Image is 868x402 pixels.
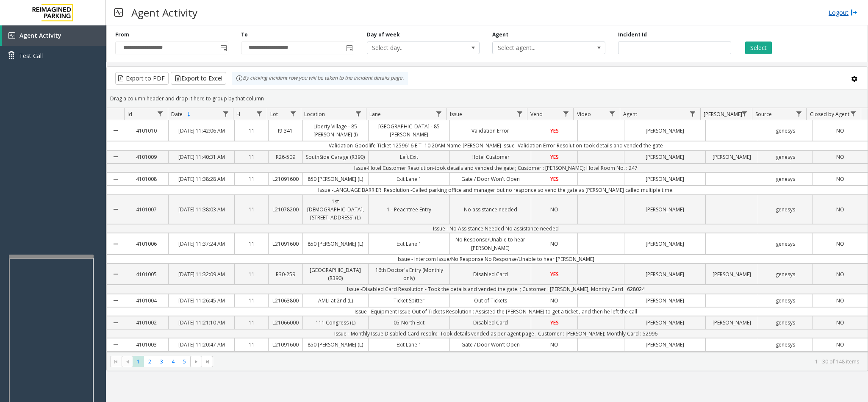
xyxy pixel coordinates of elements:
[550,240,558,247] span: NO
[2,25,106,46] a: Agent Activity
[107,91,868,106] div: Drag a column header and drop it here to group by that column
[303,120,369,141] a: Liberty Village - 85 [PERSON_NAME] (I)
[144,356,155,367] span: Page 2
[606,108,618,119] a: Video Filter Menu
[169,316,234,329] a: [DATE] 11:21:10 AM
[624,125,705,137] a: [PERSON_NAME]
[269,338,302,351] a: L21091600
[813,316,868,329] a: NO
[560,108,571,119] a: Vend Filter Menu
[704,111,742,118] span: [PERSON_NAME]
[269,173,302,185] a: L21091600
[235,316,268,329] a: 11
[813,173,868,185] a: NO
[269,268,302,280] a: R30-259
[369,294,449,307] a: Ticket Spitter
[8,32,15,39] img: 'icon'
[235,203,268,216] a: 11
[793,108,804,119] a: Source Filter Menu
[107,169,124,189] a: Collapse Details
[124,268,168,280] a: 4101005
[624,151,705,163] a: [PERSON_NAME]
[287,108,299,119] a: Lot Filter Menu
[107,230,124,257] a: Collapse Details
[836,319,844,326] span: NO
[127,2,202,23] h3: Agent Activity
[369,120,449,141] a: [GEOGRAPHIC_DATA] - 85 [PERSON_NAME]
[369,338,449,351] a: Exit Lane 1
[514,108,525,119] a: Issue Filter Menu
[303,294,369,307] a: AMLI at 2nd (L)
[493,42,582,54] span: Select agent...
[124,255,868,263] td: Issue - Intercom Issue/No Response No Response/Unable to hear [PERSON_NAME]
[269,125,302,137] a: I9-341
[235,125,268,137] a: 11
[450,316,531,329] a: Disabled Card
[531,294,577,307] a: NO
[531,151,577,163] a: YES
[269,238,302,250] a: L21091600
[369,173,449,185] a: Exit Lane 1
[624,203,705,216] a: [PERSON_NAME]
[169,203,234,216] a: [DATE] 11:38:03 AM
[550,127,559,134] span: YES
[836,341,844,348] span: NO
[107,261,124,288] a: Collapse Details
[550,175,559,183] span: YES
[190,356,202,368] span: Go to the next page
[531,238,577,250] a: NO
[618,31,647,39] label: Incident Id
[758,173,813,185] a: genesys
[450,173,531,185] a: Gate / Door Won't Open
[235,151,268,163] a: 11
[758,203,813,216] a: genesys
[124,338,168,351] a: 4101003
[107,335,124,354] a: Collapse Details
[124,141,868,150] td: Validation-Goodlife Ticket-1259616 E.T- 10:20AM Name-[PERSON_NAME] Issue- Validation Error Resolu...
[836,175,844,183] span: NO
[124,238,168,250] a: 4101006
[235,238,268,250] a: 11
[851,8,857,17] img: logout
[450,233,531,254] a: No Response/Unable to hear [PERSON_NAME]
[303,338,369,351] a: 850 [PERSON_NAME] (L)
[550,297,558,304] span: NO
[107,108,868,352] div: Data table
[745,42,772,54] button: Select
[19,51,43,60] span: Test Call
[836,271,844,278] span: NO
[450,151,531,163] a: Hotel Customer
[550,341,558,348] span: NO
[169,294,234,307] a: [DATE] 11:26:45 AM
[369,111,381,118] span: Lane
[169,338,234,351] a: [DATE] 11:20:47 AM
[107,192,124,227] a: Collapse Details
[739,108,750,119] a: Parker Filter Menu
[624,238,705,250] a: [PERSON_NAME]
[303,151,369,163] a: SouthSide Garage (R390)
[235,173,268,185] a: 11
[550,206,558,213] span: NO
[433,108,445,119] a: Lane Filter Menu
[270,111,278,118] span: Lot
[624,316,705,329] a: [PERSON_NAME]
[304,111,325,118] span: Location
[577,111,591,118] span: Video
[531,125,577,137] a: YES
[624,338,705,351] a: [PERSON_NAME]
[303,316,369,329] a: 111 Congress (L)
[624,294,705,307] a: [PERSON_NAME]
[169,151,234,163] a: [DATE] 11:40:31 AM
[369,238,449,250] a: Exit Lane 1
[115,72,169,85] button: Export to PDF
[124,316,168,329] a: 4101002
[241,31,248,39] label: To
[550,319,559,326] span: YES
[758,238,813,250] a: genesys
[236,75,243,82] img: infoIcon.svg
[169,238,234,250] a: [DATE] 11:37:24 AM
[124,173,168,185] a: 4101008
[124,151,168,163] a: 4101009
[169,173,234,185] a: [DATE] 11:38:28 AM
[171,111,183,118] span: Date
